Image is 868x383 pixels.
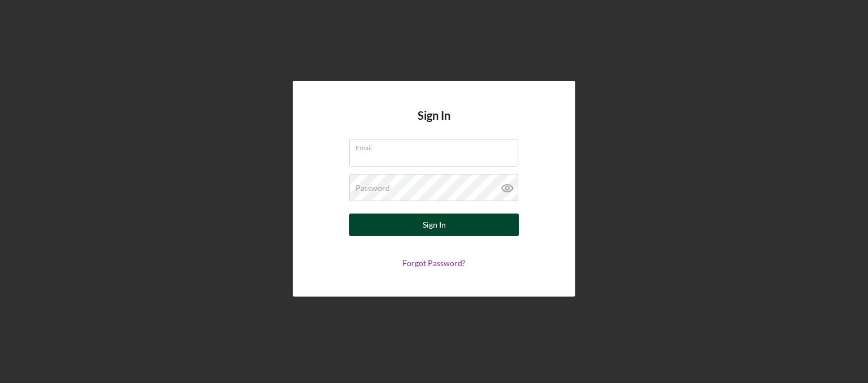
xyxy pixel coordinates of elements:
[402,258,466,268] a: Forgot Password?
[355,184,390,193] label: Password
[349,214,519,236] button: Sign In
[423,214,446,236] div: Sign In
[355,140,518,152] label: Email
[418,109,450,139] h4: Sign In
